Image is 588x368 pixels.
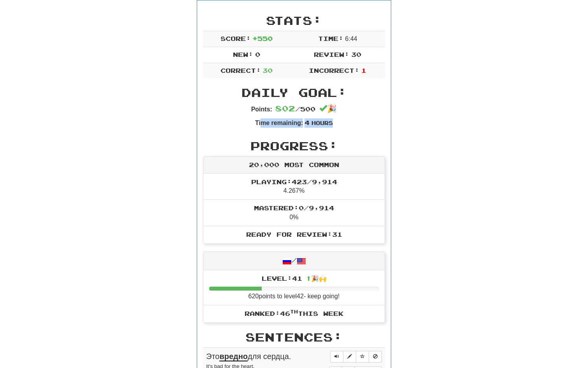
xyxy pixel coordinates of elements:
button: Play sentence audio [330,351,343,363]
span: 30 [351,51,361,58]
span: 802 [275,104,295,113]
span: 4 [304,119,310,126]
strong: Time remaining: [255,120,303,126]
span: Incorrect: [309,67,359,74]
span: Score: [220,35,251,42]
h2: Stats: [203,14,385,27]
span: Time: [318,35,343,42]
span: 🎉 [319,104,337,113]
small: Hours [311,120,333,126]
h2: Sentences: [203,331,385,343]
span: + 550 [252,35,273,42]
li: 4.267% [203,174,385,200]
span: / 500 [275,105,315,113]
span: Ranked: 46 this week [245,310,343,317]
span: 6 : 44 [345,35,357,42]
span: 0 [255,51,260,58]
span: 30 [262,67,273,74]
h2: Daily Goal: [203,86,385,99]
button: Edit sentence [343,351,356,363]
span: Level: 41 [262,275,327,282]
sup: th [290,309,298,314]
span: New: [233,51,253,58]
span: Review: [314,51,349,58]
li: 620 points to level 42 - keep going! [203,270,385,305]
span: ⬆🎉🙌 [302,275,327,282]
li: 0% [203,199,385,226]
span: Ready for Review: 31 [246,231,342,238]
button: Toggle ignore [369,351,382,363]
span: Это для сердца. [206,352,291,361]
span: Mastered: 0 / 9,914 [254,204,334,211]
div: 20,000 Most Common [203,157,385,174]
strong: Points: [251,106,272,113]
h2: Progress: [203,139,385,152]
span: Playing: 423 / 9,914 [251,178,337,185]
button: Toggle favorite [356,351,369,363]
u: вредно [219,352,248,361]
div: Sentence controls [330,351,382,363]
div: / [203,252,385,270]
span: 1 [361,67,366,74]
span: Correct: [220,67,261,74]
